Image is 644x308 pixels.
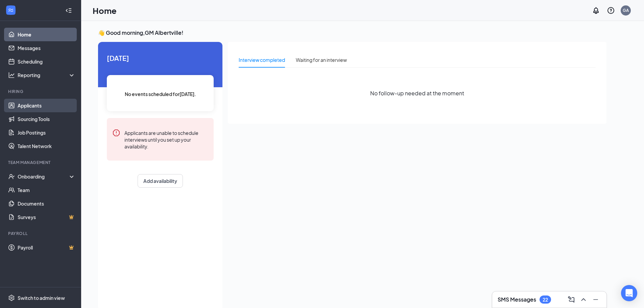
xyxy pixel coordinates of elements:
[18,241,75,254] a: PayrollCrown
[8,72,15,78] svg: Analysis
[98,29,606,37] h3: 👋 Good morning, GM Albertville !
[125,90,196,98] span: No events scheduled for [DATE] .
[18,139,75,153] a: Talent Network
[18,183,75,197] a: Team
[18,173,70,180] div: Onboarding
[8,89,74,94] div: Hiring
[578,294,589,305] button: ChevronUp
[621,285,637,301] div: Open Intercom Messenger
[18,72,76,78] div: Reporting
[592,295,600,304] svg: Minimize
[592,6,600,15] svg: Notifications
[124,129,208,150] div: Applicants are unable to schedule interviews until you set up your availability.
[7,7,14,14] svg: WorkstreamLogo
[18,99,75,112] a: Applicants
[18,55,75,68] a: Scheduling
[8,231,74,236] div: Payroll
[590,294,601,305] button: Minimize
[138,174,183,188] button: Add availability
[566,294,577,305] button: ComposeMessage
[370,89,464,97] span: No follow-up needed at the moment
[239,56,285,64] div: Interview completed
[623,7,629,13] div: GA
[18,197,75,210] a: Documents
[65,7,72,14] svg: Collapse
[18,112,75,126] a: Sourcing Tools
[107,53,214,63] span: [DATE]
[8,294,15,301] svg: Settings
[18,126,75,139] a: Job Postings
[296,56,347,64] div: Waiting for an interview
[8,173,15,180] svg: UserCheck
[112,129,120,137] svg: Error
[18,210,75,224] a: SurveysCrown
[93,5,117,16] h1: Home
[18,28,75,41] a: Home
[18,41,75,55] a: Messages
[498,296,536,303] h3: SMS Messages
[579,295,588,304] svg: ChevronUp
[18,294,65,301] div: Switch to admin view
[8,160,74,165] div: Team Management
[607,6,615,15] svg: QuestionInfo
[567,295,575,304] svg: ComposeMessage
[543,297,548,303] div: 22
